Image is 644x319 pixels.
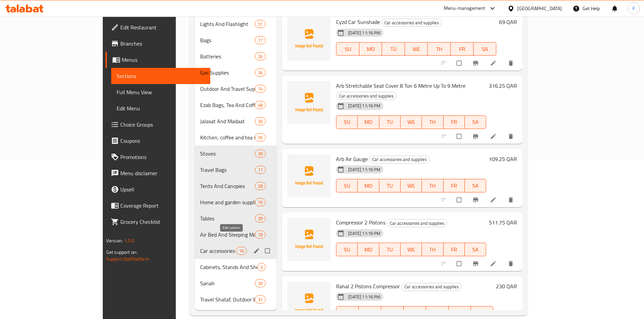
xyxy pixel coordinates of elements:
[401,115,422,129] button: WE
[200,166,255,174] div: Travel Bags
[465,115,486,129] button: SA
[200,20,255,28] span: Lights And Flashlight
[117,88,205,96] span: Full Menu View
[120,218,205,226] span: Grocery Checklist
[402,283,461,291] span: Car accessories and supplies
[200,263,257,271] span: Cabinets, Stands And Shelves
[200,182,255,190] span: Tents And Canopies
[444,243,465,256] button: FR
[446,117,462,127] span: FR
[453,57,467,70] span: Select to update
[379,115,401,129] button: TU
[425,181,440,191] span: TH
[406,308,423,318] span: WE
[446,181,462,191] span: FR
[444,179,465,192] button: FR
[345,30,383,36] span: [DATE] 11:16 PM
[200,52,255,60] span: Batteries
[105,181,210,197] a: Upsell
[384,308,401,318] span: TU
[106,236,123,245] span: Version:
[255,280,265,287] span: 26
[255,296,265,303] span: 31
[382,19,442,27] span: Car accessories and supplies
[195,259,277,275] div: Cabinets, Stands And Shelves3
[503,192,520,207] button: delete
[195,32,277,48] div: Bags17
[200,214,255,222] div: Tables
[105,52,210,68] a: Menus
[255,167,265,173] span: 17
[503,256,520,271] button: delete
[489,218,517,227] h6: 511.75 QAR
[120,23,205,31] span: Edit Restaurant
[111,68,210,84] a: Sections
[195,129,277,145] div: Kitchen, coffee and tea supplies56
[345,103,383,109] span: [DATE] 11:16 PM
[195,243,277,259] div: Car accessories and supplies16edit
[359,42,382,56] button: MO
[111,84,210,100] a: Full Menu View
[200,69,255,77] span: Gas Supplies
[287,17,331,60] img: Cyzd Car Sunshade
[379,179,401,192] button: TU
[403,117,419,127] span: WE
[499,17,517,27] h6: 69 QAR
[195,145,277,162] div: Stoves39
[255,21,265,27] span: 51
[381,19,442,27] div: Car accessories and supplies
[255,102,265,108] span: 48
[503,56,520,71] button: delete
[490,260,498,267] a: Edit menu item
[257,263,266,271] div: items
[451,42,474,56] button: FR
[287,218,331,261] img: Compressor 2 Pistons
[633,5,635,12] span: F
[195,16,277,32] div: Lights And Flashlight51
[453,193,467,206] span: Select to update
[425,117,440,127] span: TH
[255,232,265,238] span: 18
[444,115,465,129] button: FR
[195,275,277,291] div: Sanah26
[258,264,265,270] span: 3
[339,308,356,318] span: SU
[382,42,405,56] button: TU
[287,154,331,197] img: Arb Air Gauge
[468,245,483,255] span: SA
[106,248,137,257] span: Get support on:
[236,248,246,254] span: 16
[200,150,255,158] span: Stoves
[105,19,210,35] a: Edit Restaurant
[503,129,520,144] button: delete
[430,44,448,54] span: TH
[122,56,205,64] span: Menus
[474,42,497,56] button: SA
[401,283,462,291] div: Car accessories and supplies
[200,36,255,44] span: Bags
[428,42,451,56] button: TH
[120,202,205,210] span: Coverage Report
[255,199,265,206] span: 16
[476,44,494,54] span: SA
[200,231,255,239] span: Air Bed And Sleeping Mattress
[252,246,262,255] button: edit
[336,42,359,56] button: SU
[117,104,205,112] span: Edit Menu
[401,243,422,256] button: WE
[255,52,266,60] div: items
[387,219,447,227] span: Car accessories and supplies
[468,192,484,207] button: Branch-specific-item
[336,17,380,27] span: Cyzd Car Sunshade
[105,197,210,214] a: Coverage Report
[382,181,398,191] span: TU
[490,196,498,203] a: Edit menu item
[405,42,428,56] button: WE
[105,35,210,52] a: Branches
[200,198,255,206] div: Home and garden supplies
[358,243,379,256] button: MO
[255,295,266,303] div: items
[401,179,422,192] button: WE
[105,116,210,133] a: Choice Groups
